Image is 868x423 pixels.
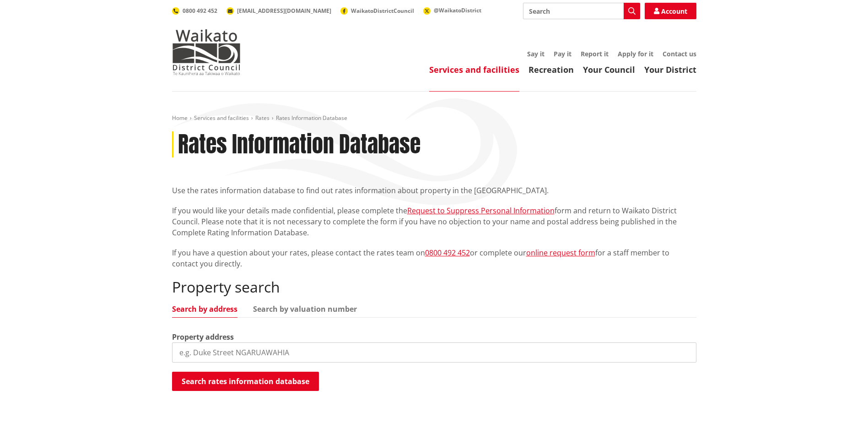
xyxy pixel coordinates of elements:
a: online request form [526,248,595,258]
a: Rates [255,114,270,122]
a: Home [172,114,188,122]
span: Rates Information Database [276,114,347,122]
a: Your Council [583,64,635,75]
a: Account [645,3,696,19]
input: e.g. Duke Street NGARUAWAHIA [172,342,696,363]
span: WaikatoDistrictCouncil [351,7,414,15]
a: @WaikatoDistrict [423,6,481,14]
span: @WaikatoDistrict [434,6,481,14]
a: [EMAIL_ADDRESS][DOMAIN_NAME] [226,7,331,15]
span: 0800 492 452 [183,7,217,15]
nav: breadcrumb [172,114,696,122]
p: If you would like your details made confidential, please complete the form and return to Waikato ... [172,205,696,238]
a: 0800 492 452 [425,248,470,258]
a: Your District [644,64,696,75]
p: Use the rates information database to find out rates information about property in the [GEOGRAPHI... [172,185,696,196]
a: 0800 492 452 [172,7,217,15]
a: Say it [527,49,545,58]
a: Request to Suppress Personal Information [407,206,555,216]
a: WaikatoDistrictCouncil [340,7,414,15]
a: Services and facilities [429,64,519,75]
a: Contact us [663,49,696,58]
input: Search input [523,3,640,19]
a: Recreation [528,64,574,75]
h1: Rates Information Database [178,131,421,158]
a: Services and facilities [194,114,249,122]
a: Apply for it [618,49,653,58]
a: Search by valuation number [253,305,357,313]
span: [EMAIL_ADDRESS][DOMAIN_NAME] [237,7,331,15]
a: Report it [581,49,609,58]
img: Waikato District Council - Te Kaunihera aa Takiwaa o Waikato [172,29,241,75]
a: Search by address [172,305,237,313]
button: Search rates information database [172,372,319,391]
label: Property address [172,331,234,342]
p: If you have a question about your rates, please contact the rates team on or complete our for a s... [172,247,696,269]
a: Pay it [554,49,571,58]
h2: Property search [172,278,696,296]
